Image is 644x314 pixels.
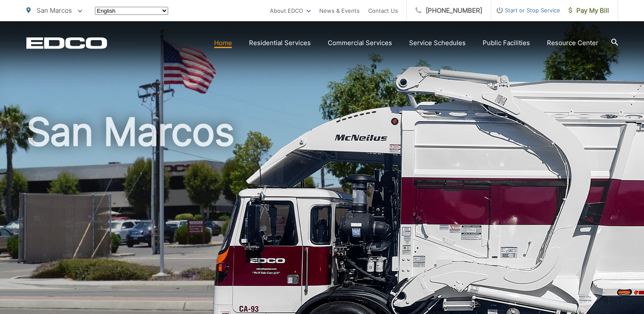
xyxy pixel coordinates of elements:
[214,38,232,48] a: Home
[368,6,398,16] a: Contact Us
[37,6,72,14] span: San Marcos
[483,38,530,48] a: Public Facilities
[319,6,360,16] a: News & Events
[328,38,392,48] a: Commercial Services
[249,38,311,48] a: Residential Services
[547,38,598,48] a: Resource Center
[270,6,311,16] a: About EDCO
[26,37,107,49] a: EDCD logo. Return to the homepage.
[95,7,168,15] select: Select a language
[409,38,466,48] a: Service Schedules
[569,6,609,16] span: Pay My Bill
